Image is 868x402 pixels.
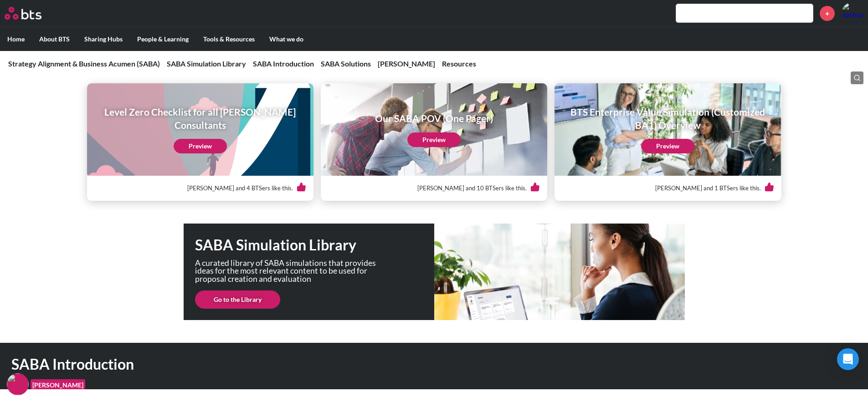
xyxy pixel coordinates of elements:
[442,59,476,68] a: Resources
[5,7,58,20] a: Go home
[407,132,461,147] a: Preview
[253,59,314,68] a: SABA Introduction
[31,379,85,390] figcaption: [PERSON_NAME]
[262,27,311,51] label: What we do
[5,7,41,20] img: BTS Logo
[130,27,196,51] label: People & Learning
[328,176,540,201] div: [PERSON_NAME] and 10 BTSers like this.
[195,235,434,255] h1: SABA Simulation Library
[561,105,775,132] h1: BTS Enterprise Value Simulation (Customized BA1) Overview
[94,176,306,201] div: [PERSON_NAME] and 4 BTSers like this.
[375,112,493,125] h1: Our SABA POV (One Pager)
[842,2,863,24] img: Joshua Shadrick
[11,354,603,375] h1: SABA Introduction
[8,59,160,68] a: Strategy Alignment & Business Acumen (SABA)
[820,6,835,21] a: +
[562,176,774,201] div: [PERSON_NAME] and 1 BTSers like this.
[93,105,307,132] h1: Level Zero Checklist for all [PERSON_NAME] Consultants
[174,139,227,153] a: Preview
[32,27,77,51] label: About BTS
[641,139,694,153] a: Preview
[167,59,246,68] a: SABA Simulation Library
[842,2,863,24] a: Profile
[196,27,262,51] label: Tools & Resources
[195,259,386,283] p: A curated library of SABA simulations that provides ideas for the most relevant content to be use...
[837,348,859,370] div: Open Intercom Messenger
[77,27,130,51] label: Sharing Hubs
[321,59,371,68] a: SABA Solutions
[378,59,435,68] a: [PERSON_NAME]
[7,373,29,395] img: F
[195,290,280,309] a: Go to the Library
